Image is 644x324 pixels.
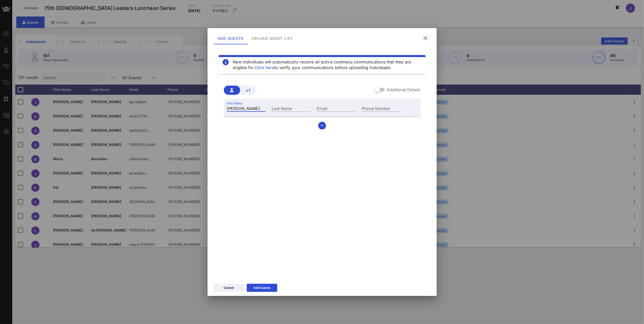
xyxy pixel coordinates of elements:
a: Click here [255,65,274,70]
span: +1 [244,88,252,92]
div: Upload Guest List [248,32,297,44]
div: New individuals will automatically receive all active continous communications that they are elig... [233,59,421,70]
button: +1 [240,86,256,95]
label: Additional Details [387,87,420,92]
button: Cancel [214,284,244,292]
div: Add Guests [214,32,248,44]
div: Cancel [224,285,234,290]
button: Add Guests [247,284,277,292]
div: Add Guests [253,285,270,290]
input: First Name [227,105,266,112]
label: First Name [227,101,242,105]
